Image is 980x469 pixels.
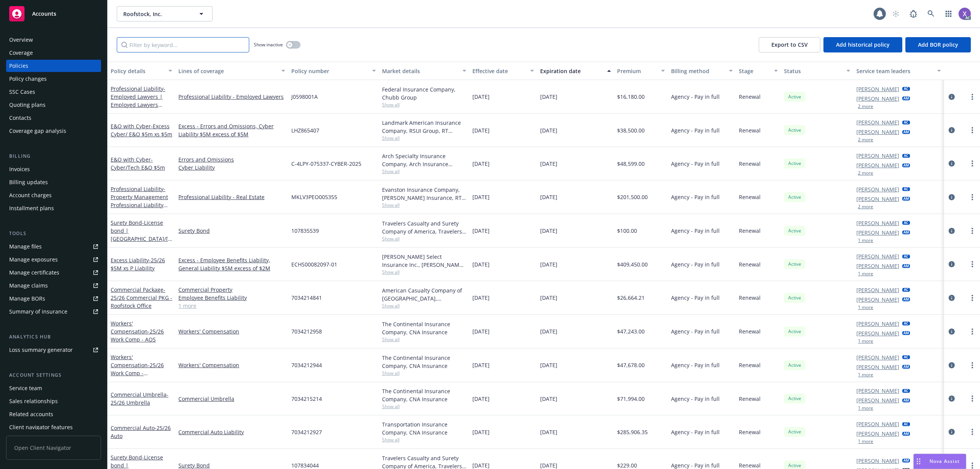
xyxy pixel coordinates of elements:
[111,353,164,385] a: Workers' Compensation
[9,395,58,407] div: Sales relationships
[856,161,899,169] a: [PERSON_NAME]
[858,339,873,343] button: 1 more
[959,8,971,20] img: photo
[671,93,720,101] span: Agency - Pay in full
[905,37,971,52] button: Add BOR policy
[856,195,899,203] a: [PERSON_NAME]
[6,395,101,407] a: Sales relationships
[472,227,490,235] span: [DATE]
[671,327,720,335] span: Agency - Pay in full
[111,219,171,250] a: Surety Bond
[617,361,645,369] span: $47,678.00
[929,458,960,464] span: Nova Assist
[858,204,873,209] button: 2 more
[540,395,557,403] span: [DATE]
[382,269,466,275] span: Show all
[382,436,466,443] span: Show all
[968,92,977,101] a: more
[858,439,873,444] button: 1 more
[858,373,873,377] button: 1 more
[382,387,466,403] div: The Continental Insurance Company, CNA Insurance
[6,293,101,305] a: Manage BORs
[9,189,52,201] div: Account charges
[739,327,761,335] span: Renewal
[787,127,802,134] span: Active
[291,126,319,134] span: LHZ865407
[787,328,802,335] span: Active
[32,11,56,17] span: Accounts
[111,424,171,440] a: Commercial Auto
[923,6,939,21] a: Search
[540,193,557,201] span: [DATE]
[117,6,212,21] button: Roofstock, Inc.
[617,294,645,302] span: $26,664.21
[787,194,802,201] span: Active
[178,155,285,163] a: Errors and Omissions
[382,320,466,336] div: The Continental Insurance Company, CNA Insurance
[540,260,557,268] span: [DATE]
[178,122,285,138] a: Excess - Errors and Omissions, Cyber Liability $5M excess of $5M
[856,296,899,304] a: [PERSON_NAME]
[472,361,490,369] span: [DATE]
[288,62,379,80] button: Policy number
[9,240,42,253] div: Manage files
[111,185,168,217] a: Professional Liability
[771,41,808,48] span: Export to CSV
[178,256,285,272] a: Excess - Employee Benefits Liability, General Liability $5M excess of $2M
[968,193,977,202] a: more
[787,395,802,402] span: Active
[111,67,164,75] div: Policy details
[968,427,977,436] a: more
[178,193,285,201] a: Professional Liability - Real Estate
[382,420,466,436] div: Transportation Insurance Company, CNA Insurance
[6,333,101,341] div: Analytics hub
[614,62,668,80] button: Premium
[382,135,466,141] span: Show all
[111,286,172,309] a: Commercial Package
[178,294,285,302] a: Employee Benefits Liability
[9,60,28,72] div: Policies
[382,336,466,343] span: Show all
[787,261,802,268] span: Active
[853,62,944,80] button: Service team leaders
[739,227,761,235] span: Renewal
[9,344,73,356] div: Loss summary generator
[111,156,165,171] a: E&O with Cyber
[175,62,288,80] button: Lines of coverage
[787,93,802,100] span: Active
[823,37,902,52] button: Add historical policy
[6,60,101,72] a: Policies
[913,454,966,469] button: Nova Assist
[291,294,322,302] span: 7034214841
[668,62,736,80] button: Billing method
[9,253,58,266] div: Manage exposures
[6,34,101,46] a: Overview
[836,41,890,48] span: Add historical policy
[379,62,469,80] button: Market details
[9,202,54,214] div: Installment plans
[906,6,921,21] a: Report a Bug
[382,286,466,302] div: American Casualty Company of [GEOGRAPHIC_DATA], [US_STATE], CNA Insurance
[111,85,165,116] a: Professional Liability
[6,266,101,279] a: Manage certificates
[472,294,490,302] span: [DATE]
[6,408,101,420] a: Related accounts
[968,126,977,135] a: more
[291,361,322,369] span: 7034212944
[382,202,466,208] span: Show all
[617,260,648,268] span: $409,450.00
[787,227,802,234] span: Active
[617,93,645,101] span: $16,180.00
[671,294,720,302] span: Agency - Pay in full
[739,294,761,302] span: Renewal
[382,253,466,269] div: [PERSON_NAME] Select Insurance Inc., [PERSON_NAME] Insurance Group, Ltd., RT Specialty Insurance ...
[856,430,899,438] a: [PERSON_NAME]
[671,126,720,134] span: Agency - Pay in full
[540,93,557,101] span: [DATE]
[178,327,285,335] a: Workers' Compensation
[617,327,645,335] span: $47,243.00
[671,395,720,403] span: Agency - Pay in full
[6,125,101,137] a: Coverage gap analysis
[291,260,337,268] span: ECHS00082097-01
[472,395,490,403] span: [DATE]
